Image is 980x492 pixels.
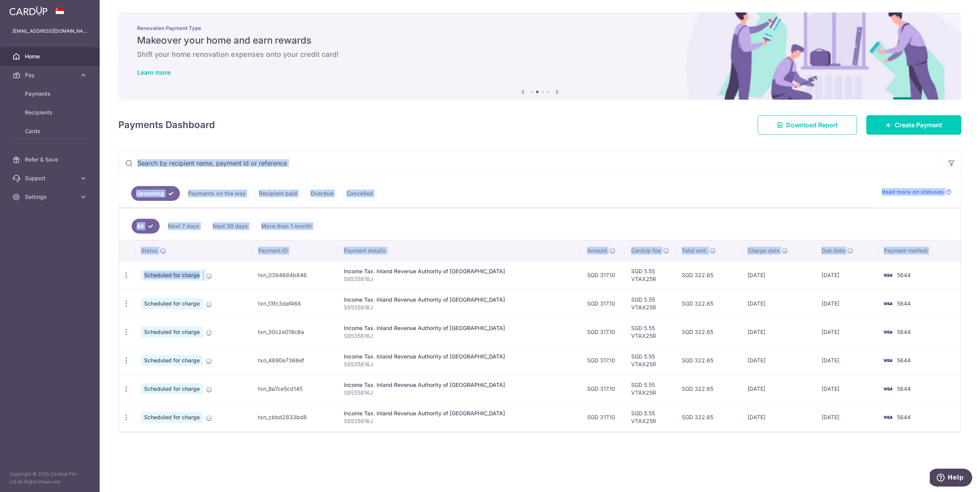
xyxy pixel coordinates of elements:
span: Scheduled for charge [141,298,203,309]
td: txn_30c2e019c6a [252,318,338,346]
span: Scheduled for charge [141,383,203,394]
p: S9535816J [344,332,575,340]
p: S9535816J [344,417,575,425]
span: Refer & Save [25,156,76,163]
td: SGD 5.55 VTAX25R [625,289,676,318]
td: SGD 5.55 VTAX25R [625,318,676,346]
th: Payment method [878,241,961,261]
td: [DATE] [741,403,816,431]
p: [EMAIL_ADDRESS][DOMAIN_NAME] [12,27,87,35]
td: [DATE] [741,289,816,318]
td: SGD 322.65 [676,346,741,374]
span: Read more on statuses [882,188,944,196]
span: Scheduled for charge [141,355,203,366]
a: Overdue [305,186,338,201]
a: Upcoming [131,186,180,201]
a: Create Payment [866,115,961,135]
img: Bank Card [880,327,896,337]
a: Next 7 days [163,219,204,234]
td: [DATE] [815,403,878,431]
h6: Shift your home renovation expenses onto your credit card! [137,50,943,59]
span: Due date [822,247,845,255]
span: Status [141,247,158,255]
input: Search by recipient name, payment id or reference [119,151,942,176]
td: SGD 5.55 VTAX25R [625,374,676,403]
p: S9535816J [344,389,575,397]
img: Bank Card [880,356,896,365]
a: More than 1 month [256,219,317,234]
span: Amount [587,247,607,255]
td: SGD 5.55 VTAX25R [625,261,676,289]
a: Recipient paid [254,186,302,201]
td: SGD 5.55 VTAX25R [625,346,676,374]
h5: Makeover your home and earn rewards [137,34,943,47]
td: SGD 322.65 [676,289,741,318]
span: 5644 [897,385,911,392]
span: Home [25,53,76,60]
div: Income Tax. Inland Revenue Authority of [GEOGRAPHIC_DATA] [344,409,575,417]
td: [DATE] [741,346,816,374]
span: Create Payment [895,120,942,130]
a: Payments on the way [183,186,251,201]
span: Recipients [25,109,76,116]
th: Payment ID [252,241,338,261]
td: SGD 322.65 [676,261,741,289]
td: txn_4890e7366ef [252,346,338,374]
th: Payment details [338,241,581,261]
span: Download Report [786,120,838,130]
td: SGD 317.10 [581,318,625,346]
span: Pay [25,71,76,79]
td: [DATE] [815,374,878,403]
td: SGD 317.10 [581,289,625,318]
span: Payments [25,90,76,98]
td: [DATE] [815,318,878,346]
a: Read more on statuses [882,188,952,196]
p: S9535816J [344,275,575,283]
span: Total amt. [682,247,707,255]
a: Learn more [137,69,171,76]
span: 5644 [897,300,911,307]
td: [DATE] [815,289,878,318]
td: SGD 322.65 [676,374,741,403]
a: All [132,219,160,234]
td: SGD 317.10 [581,261,625,289]
td: [DATE] [741,261,816,289]
div: Income Tax. Inland Revenue Authority of [GEOGRAPHIC_DATA] [344,267,575,275]
a: Next 30 days [208,219,253,234]
span: Scheduled for charge [141,327,203,337]
span: Charge date [748,247,779,255]
td: SGD 317.10 [581,403,625,431]
td: SGD 322.65 [676,318,741,346]
span: Scheduled for charge [141,412,203,423]
td: [DATE] [741,318,816,346]
p: S9535816J [344,304,575,311]
td: SGD 322.65 [676,403,741,431]
td: txn_13fc3daf468 [252,289,338,318]
p: Renovation Payment Type [137,25,943,31]
span: Settings [25,193,76,201]
td: SGD 5.55 VTAX25R [625,403,676,431]
span: 5644 [897,272,911,278]
img: Bank Card [880,271,896,280]
p: S9535816J [344,360,575,368]
span: 5644 [897,357,911,364]
td: SGD 317.10 [581,374,625,403]
td: SGD 317.10 [581,346,625,374]
span: 5644 [897,329,911,335]
div: Income Tax. Inland Revenue Authority of [GEOGRAPHIC_DATA] [344,324,575,332]
span: CardUp fee [631,247,661,255]
td: txn_0394684b846 [252,261,338,289]
div: Income Tax. Inland Revenue Authority of [GEOGRAPHIC_DATA] [344,353,575,360]
img: Renovation banner [118,12,961,100]
div: Income Tax. Inland Revenue Authority of [GEOGRAPHIC_DATA] [344,381,575,389]
img: CardUp [9,6,48,16]
a: Cancelled [341,186,378,201]
img: Bank Card [880,413,896,422]
img: Bank Card [880,299,896,308]
iframe: Opens a widget where you can find more information [930,469,972,488]
div: Income Tax. Inland Revenue Authority of [GEOGRAPHIC_DATA] [344,296,575,304]
td: txn_cbbd2833bd8 [252,403,338,431]
span: Support [25,174,76,182]
span: Scheduled for charge [141,270,203,281]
